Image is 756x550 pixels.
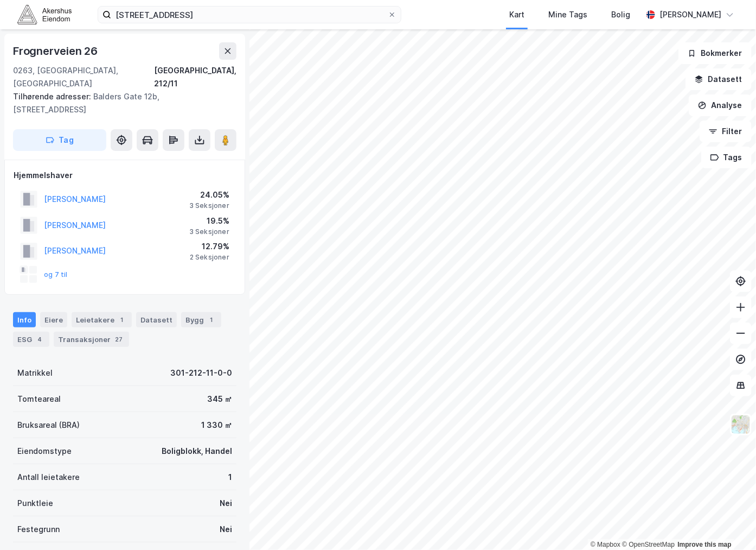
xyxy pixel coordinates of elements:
[117,314,127,325] div: 1
[34,334,45,345] div: 4
[509,8,524,21] div: Kart
[228,471,232,484] div: 1
[17,393,61,406] div: Tomteareal
[189,214,229,227] div: 19.5%
[701,147,752,168] button: Tags
[731,414,751,435] img: Z
[206,314,217,325] div: 1
[13,332,49,347] div: ESG
[207,393,232,406] div: 345 ㎡
[189,201,229,210] div: 3 Seksjoner
[591,541,620,548] a: Mapbox
[13,42,100,60] div: Frognerveien 26
[72,312,132,327] div: Leietakere
[659,8,721,21] div: [PERSON_NAME]
[54,332,129,347] div: Transaksjoner
[40,312,67,327] div: Eiere
[13,129,106,151] button: Tag
[548,8,587,21] div: Mine Tags
[702,498,756,550] div: Kontrollprogram for chat
[17,471,80,484] div: Antall leietakere
[678,42,752,64] button: Bokmerker
[14,169,236,182] div: Hjemmelshaver
[17,497,53,510] div: Punktleie
[17,445,72,458] div: Eiendomstype
[162,445,232,458] div: Boligblokk, Handel
[689,94,752,116] button: Analyse
[220,523,232,536] div: Nei
[13,312,36,327] div: Info
[17,5,72,24] img: akershus-eiendom-logo.9091f326c980b4bce74ccdd9f866810c.svg
[136,312,177,327] div: Datasett
[190,240,229,253] div: 12.79%
[17,523,60,536] div: Festegrunn
[201,419,232,432] div: 1 330 ㎡
[685,68,752,90] button: Datasett
[13,92,93,101] span: Tilhørende adresser:
[13,64,154,90] div: 0263, [GEOGRAPHIC_DATA], [GEOGRAPHIC_DATA]
[702,498,756,550] iframe: Chat Widget
[611,8,630,21] div: Bolig
[678,541,732,548] a: Improve this map
[154,64,236,90] div: [GEOGRAPHIC_DATA], 212/11
[17,419,80,432] div: Bruksareal (BRA)
[181,312,221,327] div: Bygg
[17,366,53,380] div: Matrikkel
[220,497,232,510] div: Nei
[113,334,125,345] div: 27
[622,541,675,548] a: OpenStreetMap
[170,366,232,380] div: 301-212-11-0-0
[111,7,388,23] input: Søk på adresse, matrikkel, gårdeiere, leietakere eller personer
[700,121,752,142] button: Filter
[189,188,229,201] div: 24.05%
[13,90,228,116] div: Balders Gate 12b, [STREET_ADDRESS]
[189,227,229,236] div: 3 Seksjoner
[190,253,229,262] div: 2 Seksjoner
